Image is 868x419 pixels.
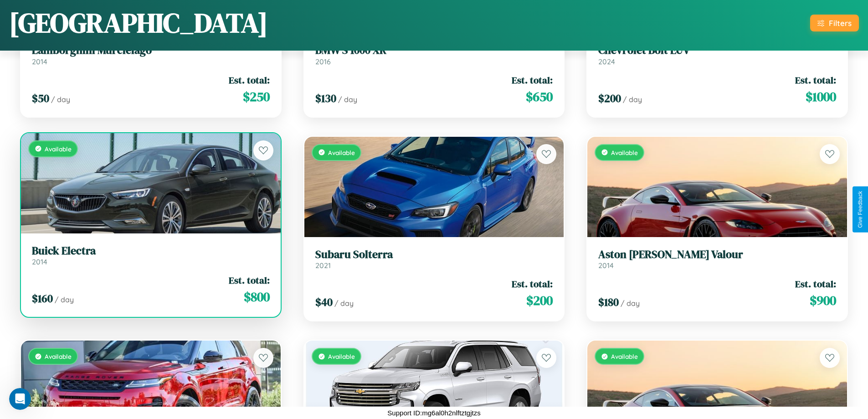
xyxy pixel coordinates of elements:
[315,44,553,57] h3: BMW S 1000 XR
[598,57,615,66] span: 2024
[806,88,836,106] span: $ 1000
[55,295,74,304] span: / day
[229,274,270,287] span: Est. total:
[32,291,53,306] span: $ 160
[526,291,553,310] span: $ 200
[32,44,270,66] a: Lamborghini Murcielago2014
[315,248,553,270] a: Subaru Solterra2021
[315,91,336,106] span: $ 130
[9,388,31,410] iframe: Intercom live chat
[338,95,357,104] span: / day
[512,73,553,87] span: Est. total:
[598,295,619,310] span: $ 180
[243,88,270,106] span: $ 250
[598,261,614,270] span: 2014
[810,291,836,310] span: $ 900
[334,299,354,308] span: / day
[795,277,836,290] span: Est. total:
[51,95,70,104] span: / day
[857,191,863,228] div: Give Feedback
[829,18,852,28] div: Filters
[32,244,270,258] h3: Buick Electra
[598,248,836,270] a: Aston [PERSON_NAME] Valour2014
[611,149,638,156] span: Available
[810,15,859,31] button: Filters
[32,44,270,57] h3: Lamborghini Murcielago
[526,88,553,106] span: $ 650
[598,91,621,106] span: $ 200
[598,44,836,66] a: Chevrolet Bolt EUV2024
[328,149,355,156] span: Available
[32,57,47,66] span: 2014
[244,288,270,306] span: $ 800
[611,352,638,360] span: Available
[598,44,836,57] h3: Chevrolet Bolt EUV
[45,352,72,360] span: Available
[32,257,47,266] span: 2014
[598,248,836,261] h3: Aston [PERSON_NAME] Valour
[315,248,553,261] h3: Subaru Solterra
[315,295,333,310] span: $ 40
[229,73,270,87] span: Est. total:
[32,244,270,267] a: Buick Electra2014
[32,91,49,106] span: $ 50
[623,95,642,104] span: / day
[45,145,72,153] span: Available
[621,299,640,308] span: / day
[315,44,553,66] a: BMW S 1000 XR2016
[387,407,480,419] p: Support ID: mg6al0h2nlftztgjtzs
[315,261,331,270] span: 2021
[795,73,836,87] span: Est. total:
[512,277,553,290] span: Est. total:
[315,57,331,66] span: 2016
[9,4,268,41] h1: [GEOGRAPHIC_DATA]
[328,352,355,360] span: Available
